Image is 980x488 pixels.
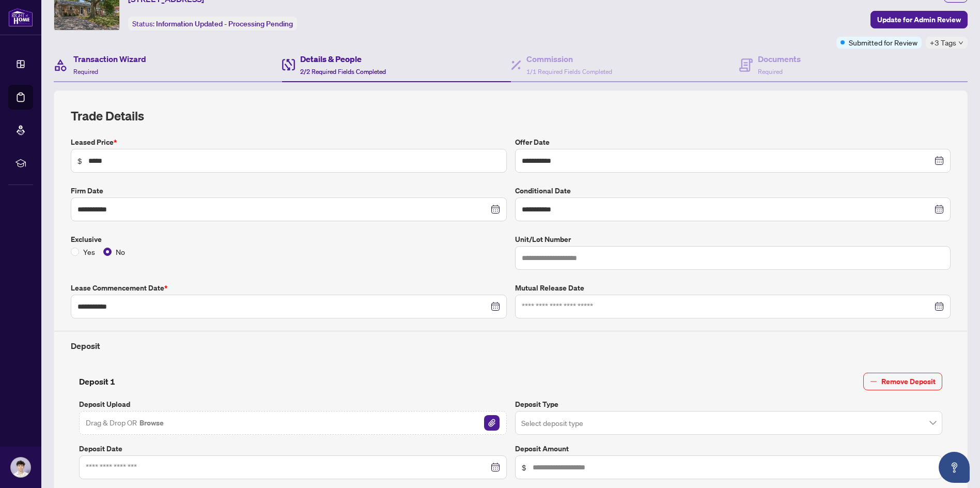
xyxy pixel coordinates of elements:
label: Firm Date [71,185,507,196]
button: Update for Admin Review [870,11,968,28]
label: Deposit Amount [515,443,943,454]
h4: Deposit [71,340,951,352]
label: Deposit Date [79,443,507,454]
label: Unit/Lot Number [515,234,951,245]
label: Offer Date [515,136,951,148]
h4: Deposit 1 [79,375,115,388]
h4: Details & People [300,53,386,65]
label: Lease Commencement Date [71,282,507,294]
label: Deposit Type [515,399,943,410]
span: $ [77,155,82,166]
img: logo [8,8,33,27]
label: Conditional Date [515,185,951,196]
span: +3 Tags [930,37,956,49]
label: Leased Price [71,136,507,148]
button: Browse [138,416,165,430]
span: minus [870,378,877,385]
label: Deposit Upload [79,399,507,410]
span: Yes [79,246,99,257]
button: Remove Deposit [863,373,942,390]
span: Update for Admin Review [877,11,961,28]
h4: Commission [526,53,612,65]
img: File Attachement [484,415,500,431]
img: Profile Icon [11,457,30,477]
span: $ [522,462,526,473]
span: 1/1 Required Fields Completed [526,68,612,75]
span: Required [73,68,98,75]
span: Drag & Drop OR BrowseFile Attachement [79,411,507,435]
span: Drag & Drop OR [86,416,165,430]
span: down [958,40,963,45]
span: No [112,246,129,257]
label: Mutual Release Date [515,282,951,294]
label: Exclusive [71,234,507,245]
span: Required [758,68,783,75]
button: Open asap [939,452,970,483]
span: Submitted for Review [849,37,917,48]
span: Remove Deposit [881,373,936,390]
button: File Attachement [484,415,500,431]
h4: Transaction Wizard [73,53,146,65]
h4: Documents [758,53,801,65]
div: Status: [128,17,297,30]
span: 2/2 Required Fields Completed [300,68,386,75]
h2: Trade Details [71,108,951,124]
span: Information Updated - Processing Pending [156,19,293,28]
